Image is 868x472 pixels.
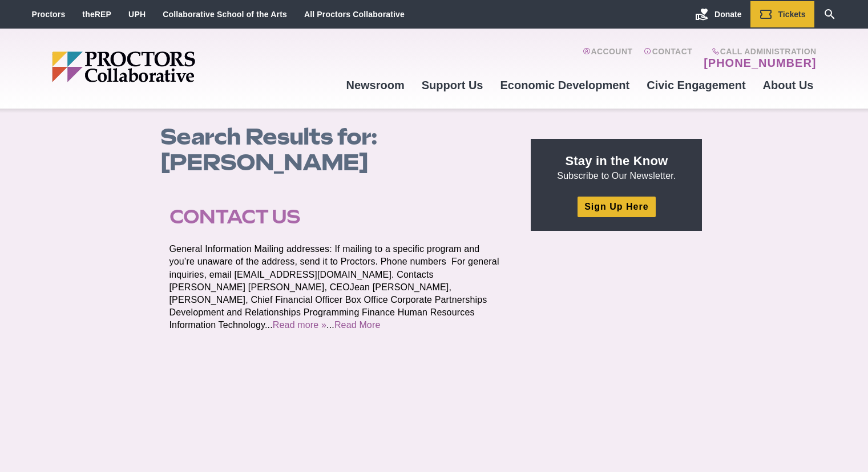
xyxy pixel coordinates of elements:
a: theREP [82,10,111,19]
p: Subscribe to Our Newsletter. [544,153,688,182]
a: UPH [128,10,146,19]
a: Proctors [32,10,66,19]
a: Tickets [750,1,814,27]
a: Read more » [273,320,326,330]
a: Search [814,1,845,27]
img: Proctors logo [52,51,283,82]
a: Collaborative School of the Arts [163,10,287,19]
a: Support Us [413,70,492,101]
p: General Information Mailing addresses: If mailing to a specific program and you’re unaware of the... [169,243,505,331]
a: Sign Up Here [578,197,655,217]
a: Contact Us [169,205,300,228]
a: Contact [644,47,692,70]
span: Search Results for: [160,123,377,150]
a: Donate [687,1,750,27]
h1: [PERSON_NAME] [160,124,519,175]
a: Account [583,47,632,70]
a: Civic Engagement [638,70,754,101]
span: Tickets [778,10,806,19]
span: Call Administration [700,47,816,56]
a: [PHONE_NUMBER] [704,56,816,70]
a: All Proctors Collaborative [304,10,405,19]
span: Donate [714,10,741,19]
iframe: Advertisement [531,245,702,387]
a: Newsroom [337,70,413,101]
strong: Stay in the Know [566,154,668,168]
a: Economic Development [492,70,639,101]
a: About Us [754,70,822,101]
a: Read More [334,320,381,330]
